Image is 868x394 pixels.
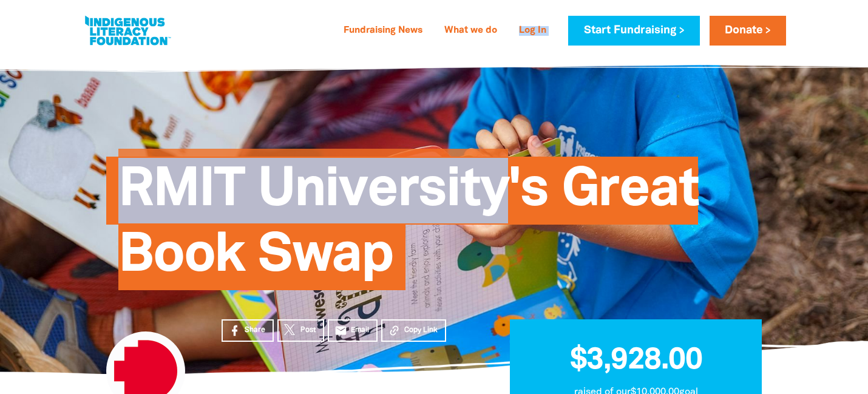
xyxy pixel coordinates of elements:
[710,16,786,46] a: Donate
[245,325,265,336] span: Share
[381,319,446,342] button: Copy Link
[118,166,698,290] span: RMIT University's Great Book Swap
[222,319,274,342] a: Share
[328,319,378,342] a: emailEmail
[404,325,438,336] span: Copy Link
[334,324,347,337] i: email
[437,21,504,41] a: What we do
[568,16,699,46] a: Start Fundraising
[336,21,430,41] a: Fundraising News
[277,319,324,342] a: Post
[570,347,702,375] span: $3,928.00
[300,325,316,336] span: Post
[512,21,554,41] a: Log In
[351,325,369,336] span: Email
